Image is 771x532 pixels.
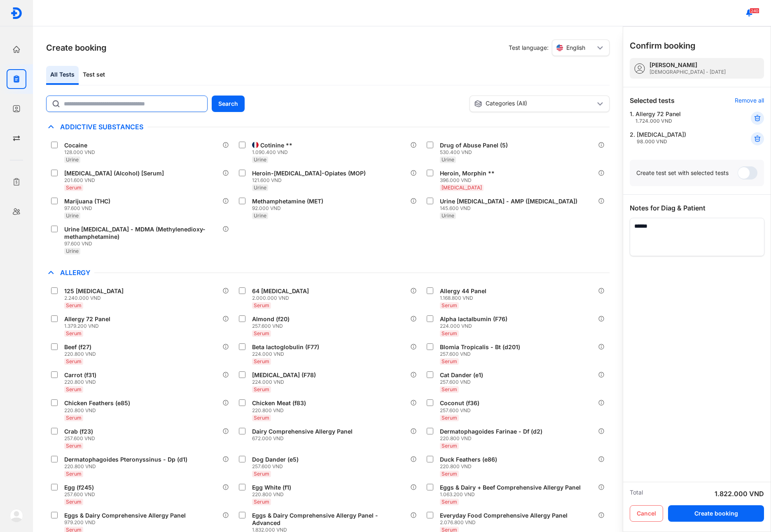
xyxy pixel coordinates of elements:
h3: Confirm booking [630,40,696,51]
span: Urine [66,156,79,163]
div: 396.000 VND [440,177,498,184]
div: Egg White (f1) [252,484,291,491]
span: Serum [66,302,82,308]
span: Serum [66,358,82,364]
div: Cocaine [64,142,87,149]
div: 220.800 VND [252,407,309,414]
div: 220.800 VND [440,435,546,442]
div: 2.240.000 VND [64,295,127,301]
div: Cat Dander (e1) [440,371,483,379]
div: 201.600 VND [64,177,167,184]
div: [MEDICAL_DATA]) [637,131,686,145]
div: 224.000 VND [440,323,511,329]
div: 1. [630,110,731,124]
div: 979.200 VND [64,519,189,526]
span: Serum [254,471,269,477]
div: Heroin, Morphin ** [440,170,495,177]
div: Marijuana (THC) [64,198,110,205]
div: 220.800 VND [64,379,100,385]
div: Cotinine ** [260,142,292,149]
span: Serum [66,386,82,392]
div: Chicken Feathers (e85) [64,399,130,407]
div: 2.076.800 VND [440,519,571,526]
span: Urine [66,212,79,219]
h3: Create booking [46,42,107,54]
span: Urine [442,212,454,219]
div: 98.000 VND [637,138,686,145]
span: Serum [66,415,82,421]
div: 125 [MEDICAL_DATA] [64,287,124,295]
span: Urine [254,212,266,219]
span: Serum [254,415,269,421]
div: Create test set with selected tests [636,169,729,177]
div: 224.000 VND [252,379,319,385]
div: 257.600 VND [252,323,293,329]
div: Duck Feathers (e86) [440,456,497,463]
button: Create booking [668,505,764,522]
div: 220.800 VND [64,351,96,357]
div: Remove all [735,97,764,104]
div: 257.600 VND [64,491,97,498]
div: 1.379.200 VND [64,323,114,329]
span: Serum [66,471,82,477]
div: Selected tests [630,96,675,105]
div: Coconut (f36) [440,399,479,407]
div: Drug of Abuse Panel (5) [440,142,508,149]
div: Carrot (f31) [64,371,96,379]
div: 121.600 VND [252,177,369,184]
div: All Tests [46,66,79,85]
div: 1.724.000 VND [635,118,681,124]
img: logo [10,7,23,19]
div: 128.000 VND [64,149,95,156]
span: Serum [254,358,269,364]
div: Test language: [509,40,610,56]
div: 1.063.200 VND [440,491,584,498]
span: Addictive Substances [56,123,147,131]
span: Serum [442,330,457,336]
img: logo [10,509,23,522]
div: Everyday Food Comprehensive Allergy Panel [440,512,568,519]
div: 224.000 VND [252,351,322,357]
div: Blomia Tropicalis - Bt (d201) [440,343,520,351]
div: 97.600 VND [64,205,114,212]
span: Serum [254,499,269,505]
div: 92.000 VND [252,205,327,212]
div: Beef (f27) [64,343,91,351]
div: Allergy 44 Panel [440,287,486,295]
div: 145.600 VND [440,205,581,212]
div: 672.000 VND [252,435,356,442]
span: Serum [442,358,457,364]
div: Dermatophagoides Farinae - Df (d2) [440,428,542,435]
div: Notes for Diag & Patient [630,203,764,213]
div: Eggs & Dairy Comprehensive Allergy Panel - Advanced [252,512,407,527]
span: Serum [254,302,269,308]
div: 1.168.800 VND [440,295,490,301]
button: Search [212,96,245,112]
div: Categories (All) [474,100,595,108]
div: Alpha lactalbumin (F76) [440,315,507,323]
div: Test set [79,66,109,85]
div: 1.822.000 VND [715,489,764,499]
span: English [566,44,585,51]
div: 257.600 VND [440,379,486,385]
div: Heroin-[MEDICAL_DATA]-Opiates (MOP) [252,170,366,177]
div: 257.600 VND [64,435,96,442]
span: Serum [442,499,457,505]
div: Methamphetamine (MET) [252,198,323,205]
span: [MEDICAL_DATA] [442,184,482,191]
div: 97.600 VND [64,240,222,247]
span: Serum [66,443,82,449]
div: 1.090.400 VND [252,149,296,156]
span: Serum [442,386,457,392]
div: Crab (f23) [64,428,93,435]
div: Chicken Meat (f83) [252,399,306,407]
span: Serum [254,330,269,336]
span: Serum [442,302,457,308]
span: Allergy [56,268,94,277]
span: Serum [442,471,457,477]
div: [MEDICAL_DATA] (Alcohol) [Serum] [64,170,164,177]
div: Urine [MEDICAL_DATA] - MDMA (Methylenedioxy-methamphetamine) [64,226,219,240]
span: Urine [66,248,79,254]
div: Dog Dander (e5) [252,456,299,463]
div: 530.400 VND [440,149,511,156]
